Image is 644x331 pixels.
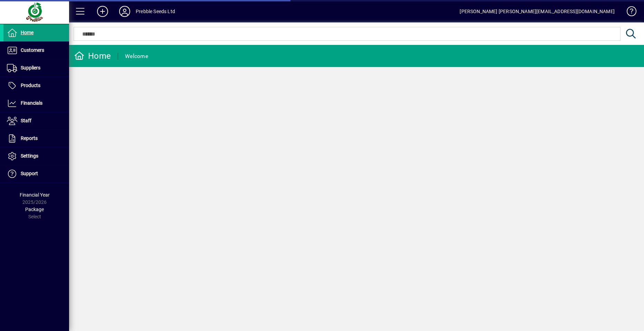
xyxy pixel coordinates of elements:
span: Package [25,207,44,212]
a: Customers [3,42,69,59]
a: Products [3,77,69,94]
span: Financial Year [20,192,50,198]
span: Reports [21,135,38,141]
div: Home [74,50,111,62]
span: Home [21,30,33,35]
span: Customers [21,47,44,53]
a: Staff [3,112,69,130]
a: Knowledge Base [622,1,635,24]
span: Staff [21,118,31,123]
a: Settings [3,148,69,165]
button: Add [92,5,114,18]
div: Welcome [125,51,148,62]
span: Support [21,171,38,176]
button: Profile [114,5,136,18]
div: Prebble Seeds Ltd [136,6,175,17]
a: Support [3,165,69,182]
span: Suppliers [21,65,40,70]
a: Financials [3,95,69,112]
div: [PERSON_NAME] [PERSON_NAME][EMAIL_ADDRESS][DOMAIN_NAME] [460,6,615,17]
span: Products [21,83,40,88]
a: Reports [3,130,69,147]
span: Settings [21,153,38,159]
a: Suppliers [3,59,69,77]
span: Financials [21,100,42,106]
